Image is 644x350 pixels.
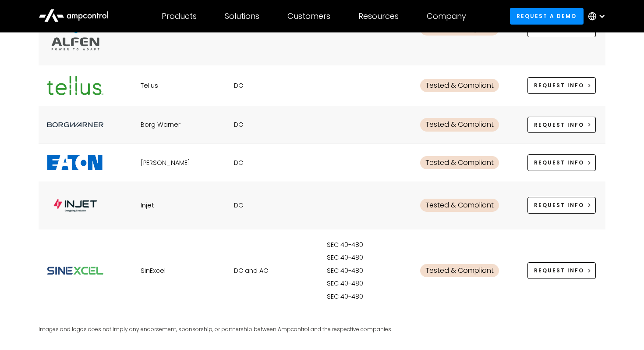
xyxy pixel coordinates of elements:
div: Tested & Compliant [420,118,499,131]
a: Request a demo [510,8,584,24]
div: REquest Info [534,121,584,129]
div: DC [234,81,243,90]
div: REquest Info [534,267,584,275]
div: Company [427,11,466,21]
div: Tellus [141,81,158,90]
div: Tested & Compliant [420,156,499,169]
div: [PERSON_NAME] [141,158,190,168]
div: Solutions [225,11,259,21]
span: Phone number [124,36,165,44]
div: SinExcel [141,266,166,275]
a: REquest Info [527,262,596,279]
div: SEC 40-480 [327,266,363,275]
div: SEC 40-480 [327,279,363,288]
div: REquest Info [534,159,584,167]
div: Tested & Compliant [420,264,499,277]
div: Resources [358,11,399,21]
p: Images and logos does not imply any endorsement, sponsorship, or partnership between Ampcontrol a... [39,326,605,333]
a: REquest Info [527,197,596,213]
a: REquest Info [527,117,596,133]
div: Customers [287,11,330,21]
div: Products [162,11,197,21]
div: DC and AC [234,266,268,275]
a: REquest Info [527,77,596,93]
div: DC [234,120,243,129]
div: Tested & Compliant [420,199,499,212]
div: Tested & Compliant [420,79,499,92]
div: REquest Info [534,82,584,89]
div: SEC 40-480 [327,240,363,250]
a: REquest Info [527,154,596,171]
div: DC [234,200,243,210]
div: SEC 40-480 [327,292,363,301]
div: SEC 40-480 [327,253,363,262]
div: Injet [141,200,154,210]
div: Borg Warner [141,120,180,129]
div: REquest Info [534,201,584,209]
div: DC [234,158,243,168]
